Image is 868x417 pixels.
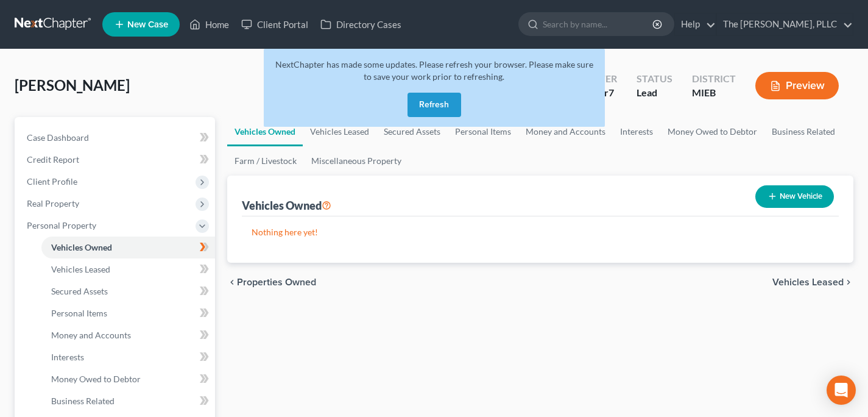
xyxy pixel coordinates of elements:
a: Business Related [764,117,842,146]
span: Credit Report [27,154,79,165]
span: Case Dashboard [27,132,89,143]
span: Vehicles Owned [51,242,112,252]
a: Directory Cases [314,13,408,35]
span: New Case [127,20,168,29]
a: Case Dashboard [17,127,215,149]
span: [PERSON_NAME] [15,76,130,94]
a: Interests [613,117,660,146]
i: chevron_left [227,277,237,287]
span: Interests [51,352,84,362]
span: NextChapter has made some updates. Please refresh your browser. Please make sure to save your wor... [275,59,593,82]
span: Properties Owned [237,277,316,287]
a: Home [183,13,235,35]
button: chevron_left Properties Owned [227,277,316,287]
div: Lead [637,86,672,100]
a: Client Portal [235,13,314,35]
div: MIEB [692,86,736,100]
span: Real Property [27,198,79,208]
a: Vehicles Owned [227,117,303,146]
span: Secured Assets [51,286,108,296]
button: New Vehicle [755,185,834,208]
span: Money and Accounts [51,330,131,340]
a: Money Owed to Debtor [41,368,215,390]
div: Open Intercom Messenger [827,376,856,405]
button: Refresh [408,93,461,117]
div: Status [637,72,672,86]
span: Vehicles Leased [772,277,844,287]
a: Farm / Livestock [227,146,304,176]
a: Interests [41,346,215,368]
a: Secured Assets [41,280,215,302]
span: 7 [609,87,614,98]
span: Vehicles Leased [51,264,110,274]
p: Nothing here yet! [252,226,829,238]
a: Vehicles Leased [41,258,215,280]
a: Help [675,13,716,35]
div: District [692,72,736,86]
span: Personal Items [51,308,107,318]
span: Personal Property [27,220,96,230]
a: The [PERSON_NAME], PLLC [717,13,853,35]
div: Vehicles Owned [242,198,331,213]
a: Credit Report [17,149,215,171]
span: Business Related [51,396,115,406]
span: Client Profile [27,176,77,187]
input: Search by name... [543,13,654,35]
a: Vehicles Owned [41,237,215,258]
a: Money and Accounts [41,324,215,346]
i: chevron_right [844,277,853,287]
a: Miscellaneous Property [304,146,409,176]
span: Money Owed to Debtor [51,374,141,384]
a: Money Owed to Debtor [660,117,764,146]
a: Business Related [41,390,215,412]
button: Preview [755,72,839,99]
a: Personal Items [41,302,215,324]
button: Vehicles Leased chevron_right [772,277,853,287]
